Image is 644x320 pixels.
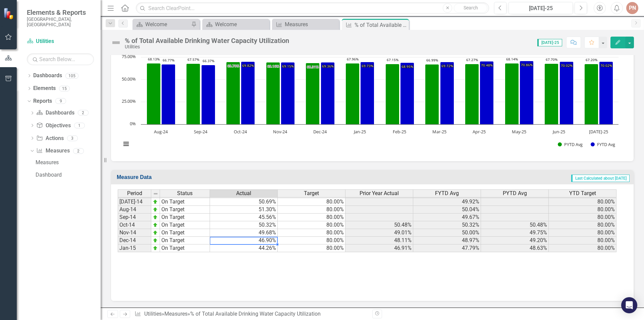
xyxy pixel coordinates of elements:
[401,64,413,69] text: 68.95%
[134,20,190,29] a: Welcome
[521,62,533,67] text: 70.86%
[386,64,399,125] path: Feb-25, 67.15. PYTD Avg.
[160,214,210,221] td: On Target
[118,206,151,214] td: Aug-14
[413,198,481,206] td: 49.92%
[425,64,439,125] path: Mar-25, 66.99333333. PYTD Avg.
[511,4,571,12] div: [DATE]-25
[571,175,630,182] span: Last Calculated about [DATE]
[36,159,101,166] div: Measures
[274,20,337,29] a: Measures
[210,206,278,214] td: 51.30%
[413,237,481,244] td: 48.97%
[194,129,208,135] text: Sep-24
[27,16,94,28] small: [GEOGRAPHIC_DATA], [GEOGRAPHIC_DATA]
[549,237,616,244] td: 80.00%
[466,57,478,62] text: 67.27%
[426,58,438,62] text: 66.99%
[153,191,158,196] img: 8DAGhfEEPCf229AAAAAElFTkSuQmCC
[118,237,151,244] td: Dec-14
[413,206,481,214] td: 50.04%
[441,63,453,68] text: 69.72%
[160,221,210,229] td: On Target
[121,139,131,149] button: View chart menu, Chart
[153,199,158,204] img: zOikAAAAAElFTkSuQmCC
[145,20,190,29] div: Welcome
[506,57,518,61] text: 68.14%
[549,206,616,214] td: 80.00%
[122,76,136,82] text: 50.00%
[347,57,359,61] text: 67.96%
[210,237,278,244] td: 46.90%
[160,244,210,252] td: On Target
[136,2,489,14] input: Search ClearPoint...
[187,57,199,62] text: 67.57%
[591,141,616,147] button: Show FYTD Avg
[241,62,255,125] path: Oct-24, 69.82. FYTD Avg.
[135,310,367,318] div: » »
[27,53,94,65] input: Search Below...
[118,229,151,237] td: Nov-14
[154,129,168,135] text: Aug-24
[67,135,78,141] div: 3
[464,5,478,10] span: Search
[125,44,289,49] div: Utilities
[153,245,158,251] img: zOikAAAAAElFTkSuQmCC
[512,129,526,135] text: May-25
[473,129,486,135] text: Apr-25
[561,63,573,68] text: 70.02%
[210,244,278,252] td: 44.26%
[190,311,321,317] div: % of Total Available Drinking Water Capacity Utilization
[361,62,374,125] path: Jan-25, 69.7275. FYTD Avg.
[306,63,320,125] path: Dec-24, 68.31333333. PYTD Avg.
[74,123,85,128] div: 1
[552,129,565,135] text: Jun-25
[148,57,160,61] text: 68.13%
[360,190,399,196] span: Prior Year Actual
[210,221,278,229] td: 50.32%
[362,63,373,68] text: 69.73%
[481,237,549,244] td: 49.20%
[202,65,215,125] path: Sep-24, 66.36666666. FYTD Avg.
[520,61,534,125] path: May-25, 70.86125. FYTD Avg.
[278,214,345,221] td: 80.00%
[313,129,327,135] text: Dec-24
[481,229,549,237] td: 49.75%
[549,198,616,206] td: 80.00%
[440,62,454,125] path: Mar-25, 69.71666666. FYTD Avg.
[59,86,70,91] div: 15
[345,244,413,252] td: 46.91%
[435,190,459,196] span: FYTD Avg
[278,206,345,214] td: 80.00%
[626,2,638,14] button: PN
[33,85,56,92] a: Elements
[27,38,94,45] a: Utilities
[278,221,345,229] td: 80.00%
[153,215,158,220] img: zOikAAAAAElFTkSuQmCC
[33,97,52,105] a: Reports
[160,206,210,214] td: On Target
[481,221,549,229] td: 50.48%
[147,63,161,125] path: Aug-24, 68.13090909. PYTD Avg.
[508,2,573,14] button: [DATE]-25
[227,63,239,68] text: 69.70%
[122,53,136,59] text: 75.00%
[210,229,278,237] td: 49.68%
[304,190,319,196] span: Target
[546,57,557,62] text: 67.70%
[585,64,598,125] path: Jul-25, 67.203. PYTD Avg.
[118,221,151,229] td: Oct-14
[322,64,334,68] text: 69.36%
[122,98,136,104] text: 25.00%
[545,64,558,125] path: Jun-25, 67.69555555. PYTD Avg.
[454,3,487,13] button: Search
[118,198,151,206] td: [DATE]-14
[73,148,84,154] div: 2
[164,311,187,317] a: Measures
[118,54,622,154] svg: Interactive chart
[36,135,63,142] a: Actions
[34,157,101,168] a: Measures
[153,230,158,235] img: zOikAAAAAElFTkSuQmCC
[278,237,345,244] td: 80.00%
[278,198,345,206] td: 80.00%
